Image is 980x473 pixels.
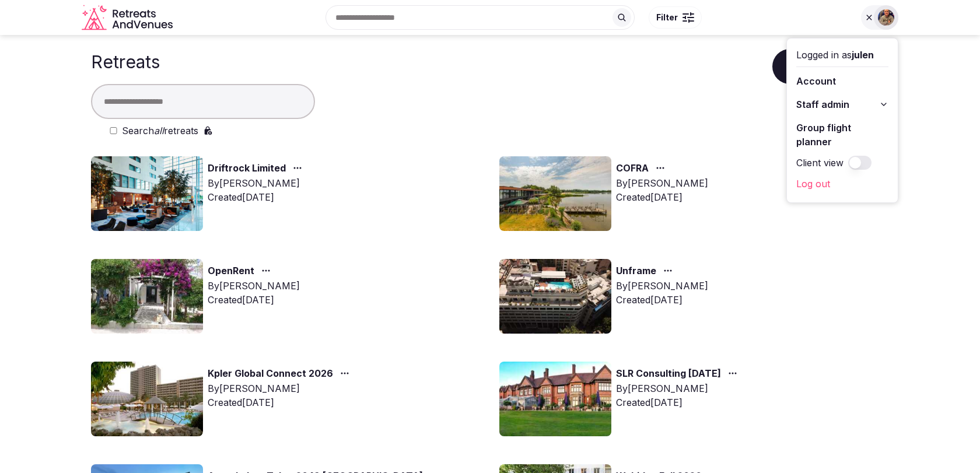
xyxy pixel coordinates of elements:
[796,118,888,151] a: Group flight planner
[616,366,721,381] a: SLR Consulting [DATE]
[208,190,307,204] div: Created [DATE]
[122,124,198,138] label: Search retreats
[852,49,874,61] span: julen
[208,366,333,381] a: Kpler Global Connect 2026
[616,190,708,204] div: Created [DATE]
[649,6,702,29] button: Filter
[796,72,888,90] a: Account
[208,381,354,395] div: By [PERSON_NAME]
[796,48,888,62] div: Logged in as
[91,259,203,334] img: Top retreat image for the retreat: OpenRent
[208,279,300,293] div: By [PERSON_NAME]
[208,176,307,190] div: By [PERSON_NAME]
[91,156,203,231] img: Top retreat image for the retreat: Driftrock Limited
[656,12,678,23] span: Filter
[91,51,160,72] h1: Retreats
[208,161,286,176] a: Driftrock Limited
[91,362,203,436] img: Top retreat image for the retreat: Kpler Global Connect 2026
[616,264,656,279] a: Unframe
[82,5,175,31] a: Visit the homepage
[616,293,708,307] div: Created [DATE]
[499,156,611,231] img: Top retreat image for the retreat: COFRA
[796,156,843,170] label: Client view
[796,174,888,193] a: Log out
[499,259,611,334] img: Top retreat image for the retreat: Unframe
[154,125,164,136] em: all
[499,362,611,436] img: Top retreat image for the retreat: SLR Consulting 22 Sep 2025
[616,381,742,395] div: By [PERSON_NAME]
[616,176,708,190] div: By [PERSON_NAME]
[772,49,889,84] button: Create a retreat
[208,264,254,279] a: OpenRent
[616,161,649,176] a: COFRA
[208,293,300,307] div: Created [DATE]
[616,279,708,293] div: By [PERSON_NAME]
[208,395,354,409] div: Created [DATE]
[878,9,894,26] img: julen
[82,5,175,31] svg: Retreats and Venues company logo
[616,395,742,409] div: Created [DATE]
[796,95,888,114] button: Staff admin
[796,97,849,111] span: Staff admin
